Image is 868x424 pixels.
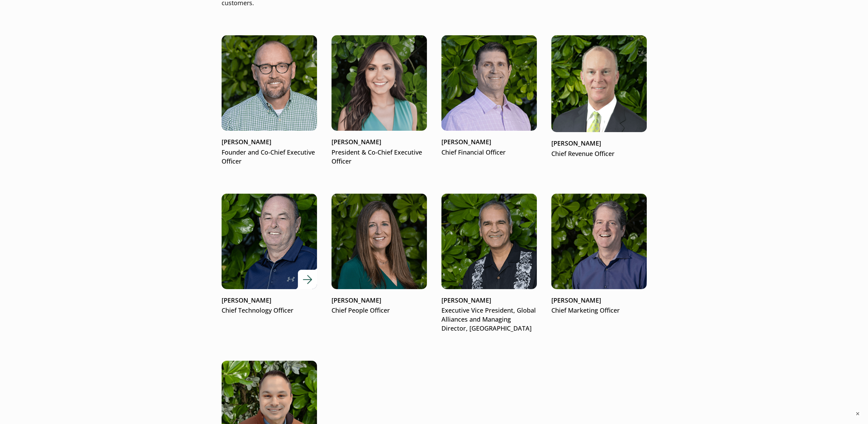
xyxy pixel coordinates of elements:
[551,194,647,289] img: Tom Russell
[222,148,317,166] p: Founder and Co-Chief Executive Officer
[551,139,647,148] p: [PERSON_NAME]
[332,35,427,166] a: [PERSON_NAME]President & Co-Chief Executive Officer
[332,194,427,315] a: Kim Hiler[PERSON_NAME]Chief People Officer
[441,194,537,289] img: Haresh Gangwani
[332,194,427,289] img: Kim Hiler
[441,296,537,305] p: [PERSON_NAME]
[332,296,427,305] p: [PERSON_NAME]
[551,306,647,315] p: Chief Marketing Officer
[441,138,537,147] p: [PERSON_NAME]
[222,35,317,166] a: Matt McConnell[PERSON_NAME]Founder and Co-Chief Executive Officer
[222,138,317,147] p: [PERSON_NAME]
[441,35,537,157] a: Bryan Jones[PERSON_NAME]Chief Financial Officer
[551,35,647,158] a: [PERSON_NAME]Chief Revenue Officer
[551,149,647,158] p: Chief Revenue Officer
[441,35,537,131] img: Bryan Jones
[212,184,326,298] img: Kevin Wilson
[854,410,861,417] button: ×
[222,194,317,315] a: Kevin Wilson[PERSON_NAME]Chief Technology Officer
[222,296,317,305] p: [PERSON_NAME]
[441,306,537,333] p: Executive Vice President, Global Alliances and Managing Director, [GEOGRAPHIC_DATA]
[332,306,427,315] p: Chief People Officer
[441,148,537,157] p: Chief Financial Officer
[551,194,647,315] a: Tom Russell[PERSON_NAME]Chief Marketing Officer
[222,35,317,131] img: Matt McConnell
[332,148,427,166] p: President & Co-Chief Executive Officer
[551,296,647,305] p: [PERSON_NAME]
[332,138,427,147] p: [PERSON_NAME]
[441,194,537,333] a: Haresh Gangwani[PERSON_NAME]Executive Vice President, Global Alliances and Managing Director, [GE...
[222,306,317,315] p: Chief Technology Officer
